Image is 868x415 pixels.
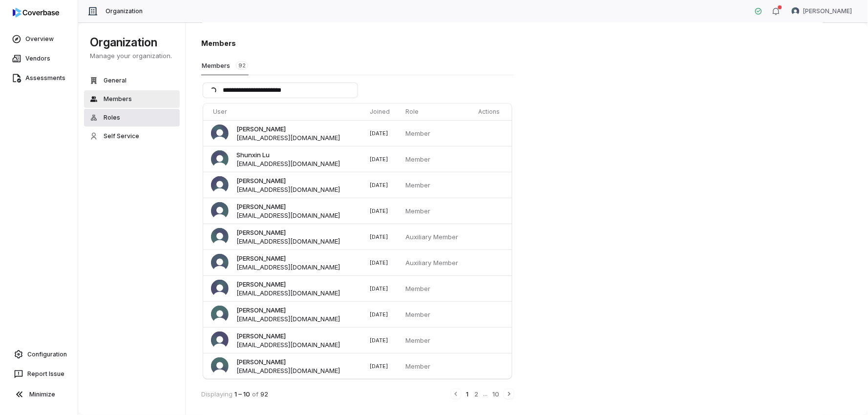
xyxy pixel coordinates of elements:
th: User [203,104,366,120]
span: [EMAIL_ADDRESS][DOMAIN_NAME] [236,159,340,168]
img: Wayne He [211,176,229,194]
p: Manage your organization. [90,51,174,60]
button: 10 [491,389,500,399]
button: Members [201,56,249,75]
span: [PERSON_NAME] [236,332,286,340]
span: [EMAIL_ADDRESS][DOMAIN_NAME] [236,211,340,220]
span: Self Service [104,132,139,140]
span: [DATE] [370,337,388,344]
p: Member [406,284,467,293]
span: [PERSON_NAME] [236,124,286,133]
button: Roles [84,109,180,126]
img: Mark Rice [211,202,229,220]
span: [DATE] [370,207,388,214]
span: Displaying [201,390,233,398]
span: 92 [260,390,268,398]
span: Roles [104,114,120,122]
a: Configuration [4,346,74,363]
span: [DATE] [370,363,388,370]
span: [EMAIL_ADDRESS][DOMAIN_NAME] [236,237,340,246]
span: [DATE] [370,259,388,266]
button: General [84,72,180,89]
img: Donald Hoang [211,332,229,349]
img: Arun Muthu avatar [792,7,800,15]
p: ... [483,390,487,398]
button: Report Issue [4,365,74,383]
span: [DATE] [370,156,388,163]
span: Members [104,95,132,103]
span: of [252,390,258,398]
button: 2 [473,389,479,399]
img: Grant Weinberg [211,228,229,246]
span: Organization [106,7,143,15]
span: [DATE] [370,311,388,318]
p: Member [406,155,467,164]
span: [EMAIL_ADDRESS][DOMAIN_NAME] [236,289,340,297]
button: 1 [465,389,469,399]
span: [PERSON_NAME] [236,228,286,237]
span: General [104,77,127,84]
th: Role [402,104,475,120]
p: Member [406,129,467,138]
a: Assessments [2,69,76,87]
button: Minimize [4,385,74,404]
span: [PERSON_NAME] [236,254,286,263]
img: logo-D7KZi-bG.svg [13,8,59,18]
span: [DATE] [370,130,388,137]
span: [EMAIL_ADDRESS][DOMAIN_NAME] [236,263,340,271]
span: [EMAIL_ADDRESS][DOMAIN_NAME] [236,133,340,142]
span: [PERSON_NAME] [236,280,286,289]
input: Search [203,83,358,98]
button: Members [84,90,180,108]
span: [DATE] [370,233,388,240]
p: Member [406,207,467,215]
span: [DATE] [370,285,388,292]
img: Trisha Stowell [211,254,229,271]
h1: Members [201,38,514,48]
span: [DATE] [370,182,388,188]
span: [PERSON_NAME] [236,176,286,185]
a: Overview [2,30,76,48]
span: 92 [236,62,248,69]
span: Shunxin Lu [236,150,270,159]
p: Auxiliary Member [406,258,467,267]
img: Zach Schapiro [211,280,229,297]
span: [PERSON_NAME] [236,202,286,211]
button: Arun Muthu avatar[PERSON_NAME] [786,4,858,19]
th: Actions [474,104,512,120]
span: [EMAIL_ADDRESS][DOMAIN_NAME] [236,366,340,375]
button: Self Service [84,127,180,145]
img: Mayank Jain [211,124,229,142]
img: Joe Masino [211,306,229,323]
a: Vendors [2,50,76,67]
span: [PERSON_NAME] [236,357,286,366]
img: Andrew Jerrel Nunez [211,357,229,375]
h1: Organization [90,35,174,50]
p: Auxiliary Member [406,232,467,241]
p: Member [406,310,467,319]
th: Joined [366,104,402,120]
p: Member [406,336,467,345]
span: [EMAIL_ADDRESS][DOMAIN_NAME] [236,185,340,194]
button: Next [504,389,514,399]
span: 1 – 10 [234,390,250,398]
p: Member [406,181,467,189]
img: Shunxin Lu [211,150,229,168]
span: [PERSON_NAME] [236,306,286,314]
span: [EMAIL_ADDRESS][DOMAIN_NAME] [236,314,340,323]
span: [EMAIL_ADDRESS][DOMAIN_NAME] [236,340,340,349]
p: Member [406,362,467,371]
span: [PERSON_NAME] [804,7,852,15]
